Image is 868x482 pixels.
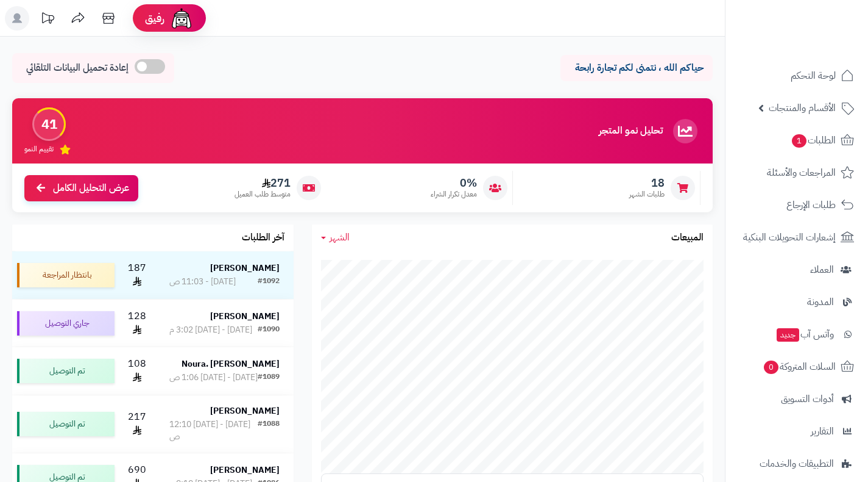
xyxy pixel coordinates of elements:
[777,328,799,342] span: جديد
[733,449,861,478] a: التطبيقات والخدمات
[733,61,861,90] a: لوحة التحكم
[119,300,155,347] td: 128
[169,372,258,384] div: [DATE] - [DATE] 1:06 ص
[17,263,115,287] div: بانتظار المراجعة
[119,251,155,299] td: 187
[169,6,194,31] img: ai-face.png
[791,132,836,149] span: الطلبات
[733,223,861,252] a: إشعارات التحويلات البنكية
[119,395,155,453] td: 217
[258,324,280,336] div: #1090
[169,276,236,288] div: [DATE] - 11:03 ص
[764,361,778,374] span: 0
[321,231,350,245] a: الشهر
[26,61,129,75] span: إعادة تحميل البيانات التلقائي
[242,232,284,243] h3: آخر الطلبات
[763,358,836,375] span: السلات المتروكة
[811,423,834,440] span: التقارير
[258,419,280,443] div: #1088
[743,229,836,246] span: إشعارات التحويلات البنكية
[210,310,280,323] strong: [PERSON_NAME]
[781,390,834,408] span: أدوات التسويق
[760,455,834,472] span: التطبيقات والخدمات
[791,67,836,84] span: لوحة التحكم
[431,189,477,200] span: معدل تكرار الشراء
[733,158,861,187] a: المراجعات والأسئلة
[769,99,836,117] span: الأقسام والمنتجات
[24,175,138,201] a: عرض التحليل الكامل
[32,6,63,34] a: تحديثات المنصة
[733,320,861,349] a: وآتس آبجديد
[258,372,280,384] div: #1089
[210,464,280,477] strong: [PERSON_NAME]
[570,61,704,75] p: حياكم الله ، نتمنى لكم تجارة رابحة
[810,261,834,278] span: العملاء
[807,293,834,311] span: المدونة
[629,176,665,190] span: 18
[17,359,115,383] div: تم التوصيل
[733,126,861,155] a: الطلبات1
[733,352,861,381] a: السلات المتروكة0
[733,255,861,284] a: العملاء
[733,417,861,446] a: التقارير
[235,176,291,190] span: 271
[182,358,280,370] strong: Noura. [PERSON_NAME]
[792,134,806,148] span: 1
[17,412,115,436] div: تم التوصيل
[767,164,836,181] span: المراجعات والأسئلة
[733,190,861,220] a: طلبات الإرجاع
[330,230,350,245] span: الشهر
[169,324,252,336] div: [DATE] - [DATE] 3:02 م
[733,384,861,414] a: أدوات التسويق
[145,11,164,26] span: رفيق
[169,419,258,443] div: [DATE] - [DATE] 12:10 ص
[671,232,704,243] h3: المبيعات
[17,311,115,336] div: جاري التوصيل
[599,126,663,137] h3: تحليل نمو المتجر
[258,276,280,288] div: #1092
[210,405,280,417] strong: [PERSON_NAME]
[431,176,477,190] span: 0%
[119,347,155,395] td: 108
[53,181,129,195] span: عرض التحليل الكامل
[775,326,834,343] span: وآتس آب
[733,287,861,317] a: المدونة
[629,189,665,200] span: طلبات الشهر
[235,189,291,200] span: متوسط طلب العميل
[210,262,280,275] strong: [PERSON_NAME]
[24,144,54,154] span: تقييم النمو
[786,196,836,214] span: طلبات الإرجاع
